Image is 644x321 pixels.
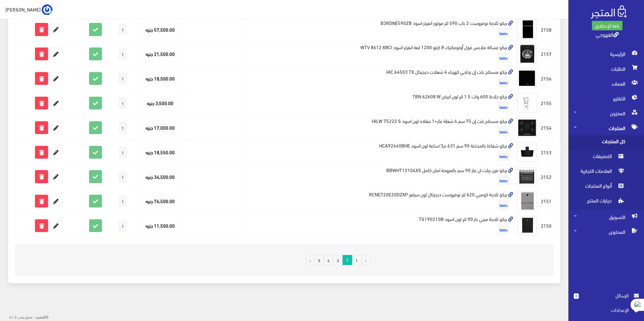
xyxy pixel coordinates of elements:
span: 1 [119,97,127,109]
img: byko-ghsal-mlabs-fol-aotomatyk-8-kylo-1200-lf-anfrtr-asod-wtv-8612-xbci.png [517,44,537,64]
img: byko-shfat-balmdkhn-90-sm-631-m3saaa-lon-asod-hca92640bhe.png [517,142,537,162]
span: 1 [119,48,127,60]
td: 11,500.00 جنيه [137,214,184,238]
img: byko-frn-bylt-an-ghaz-90-sm-balmroh-aman-kaml-bbwht12104xs.png [517,167,537,187]
span: 1 [119,73,127,84]
img: byko-msth-blt-an-zgagy-khrbaaa-4-shaalat-dygytal-hic-64503-tx.png [517,68,537,89]
span: التسويق [574,210,639,224]
a: التقارير [568,91,644,106]
a: 0 الرسائل [574,292,639,306]
td: بيكو غسالة ملابس فول أوتوماتيك 8 كيلو 1200 لفة انفرتر اسود WTV 8612 XBCI [242,42,515,66]
td: بيكو ثلاجة نوفروست 2 باب 590 لتر موتور انفرتر اسود B3RDNE590ZB [242,17,515,42]
span: كل المنتجات [574,135,625,150]
td: 2154 [539,115,554,140]
td: بيكو ثلاجة ميني بار 90 لتر لون اسود TS190210B [242,214,515,238]
td: 3,500.00 جنيه [137,91,184,116]
span: beko [497,224,510,234]
td: 2155 [539,91,554,116]
a: التصنيفات [568,150,644,165]
td: 18,550.00 جنيه [137,140,184,164]
img: . [591,5,627,19]
span: 1 [119,147,127,158]
a: 5 [314,255,324,265]
span: 1 [119,171,127,183]
td: 57,500.00 جنيه [137,17,184,42]
td: 2158 [539,17,554,42]
a: ... [PERSON_NAME] [5,4,52,15]
span: beko [497,28,510,38]
div: © [3,312,49,321]
span: المحتوى [574,224,639,239]
span: العملاء [574,76,639,91]
a: القهوجي [596,29,619,39]
td: 18,500.00 جنيه [137,66,184,91]
td: بيكو مسطح بلت إن زجاجي كهرباء 4 شعلات ديجيتال HIC 64503 TX [242,66,515,91]
td: 2150 [539,214,554,238]
a: 3 [333,255,343,265]
span: التقارير [574,91,639,106]
img: byko-thlag-myny-bar-90-ltr-lon-asod-ts190210b.png [517,216,537,236]
img: byko-thlag-nofrost-2-bab-590-ltr-motor-anfrtr-asod-b3rdne590zb.png [517,19,537,39]
span: أنواع المنتجات [574,180,625,195]
td: بيكو مسطح بلت إن 75 سم 4 شعلة غاز+1 مقلاه لون اسود HILW 75222 S [242,115,515,140]
span: [PERSON_NAME] [5,5,41,13]
img: byko-thlag-komby-620-ltr-nofrost-dygytal-lon-sylfr-rcne720e20dzxp.png [517,191,537,211]
td: 17,000.00 جنيه [137,115,184,140]
span: المنتجات [574,121,639,135]
a: العملاء [568,76,644,91]
td: 76,500.00 جنيه [137,189,184,214]
td: 2157 [539,42,554,66]
td: 2156 [539,66,554,91]
img: byko-khlat-600-oat-15-ltr-lon-abyd-tbn-62608-w.png [517,93,537,113]
img: ... [42,4,52,15]
span: المخزون [574,106,639,121]
a: 1 [352,255,362,265]
span: الطلبات [574,61,639,76]
span: اﻹعدادات [579,306,628,314]
span: 1 [119,122,127,133]
td: 2153 [539,140,554,164]
td: بيكو فرن بيلت ان غاز 90 سم بالمروحة امان كامل BBWHT12104XS [242,164,515,189]
span: خيارات المنتج [574,195,625,210]
span: beko [497,102,510,112]
a: الطلبات [568,61,644,76]
a: الرئيسية [568,46,644,61]
span: التصنيفات [574,150,625,165]
span: beko [497,151,510,161]
a: المنتجات [568,121,644,135]
a: 4 [324,255,333,265]
span: 1 [119,24,127,35]
span: - صنع بحب v1.0 [9,313,35,320]
td: بيكو ثلاجة كومبي 620 لتر نوفروست ديجيتال لون سيلفر RCNE720E20DZXP [242,189,515,214]
a: أنواع المنتجات [568,180,644,195]
span: 0 [574,293,579,299]
td: 34,500.00 جنيه [137,164,184,189]
span: 1 [119,220,127,231]
a: باقة الإنطلاق [592,21,622,30]
a: المخزون [568,106,644,121]
a: كل المنتجات [568,135,644,150]
span: الرئيسية [574,46,639,61]
span: beko [497,126,510,136]
span: beko [497,200,510,210]
span: الرسائل [584,292,629,299]
a: العلامات التجارية [568,165,644,180]
a: اﻹعدادات [574,306,639,317]
td: 2152 [539,164,554,189]
img: byko-msth-blt-an-75-sm-4-shaal-ghaz1-mklah-lon-asod-hilw-75222-s.png [517,118,537,138]
strong: المتجر [36,314,45,320]
a: التالي » [306,255,315,265]
a: خيارات المنتج [568,195,644,210]
td: بيكو شفاط بالمدخنة 90 سم 631 م3/ساعة لون اسود HCA92640BHE [242,140,515,164]
td: بيكو خلاط 600 وات 1.5 لتر لون ابيض TBN 62608 W [242,91,515,116]
span: 1 [119,195,127,207]
a: المحتوى [568,224,644,239]
span: العلامات التجارية [574,165,625,180]
span: 2 [343,255,352,264]
a: « السابق [361,255,370,265]
span: beko [497,53,510,63]
span: beko [497,175,510,185]
td: 21,500.00 جنيه [137,42,184,66]
td: 2151 [539,189,554,214]
span: beko [497,77,510,87]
